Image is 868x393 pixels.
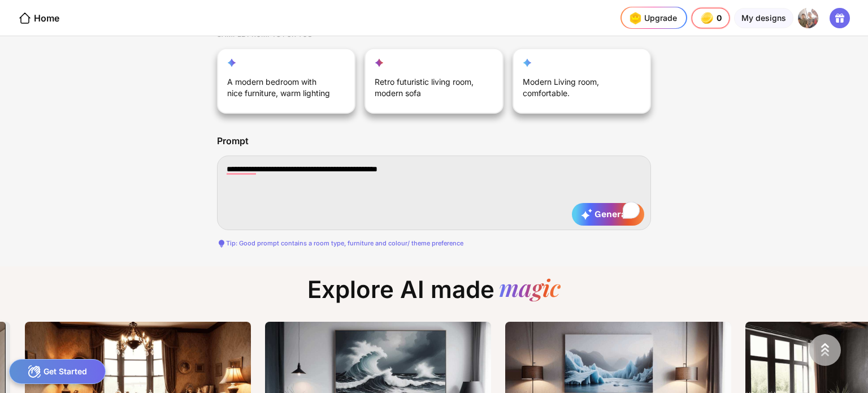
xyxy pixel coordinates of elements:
[217,239,651,248] div: Tip: Good prompt contains a room type, furniture and colour/ theme preference
[9,359,106,384] div: Get Started
[217,136,249,146] div: Prompt
[375,76,481,103] div: Retro futuristic living room, modern sofa
[734,8,793,28] div: My designs
[298,275,570,313] div: Explore AI made
[499,275,561,304] div: magic
[227,58,236,67] img: reimagine-star-icon.svg
[717,14,723,23] span: 0
[798,8,818,28] img: AOh14GiC2ykDaUOjV4Ku22FiX0yKxE6-sc3AGfvHhO75=s96-c
[523,76,629,103] div: Modern Living room, comfortable.
[523,58,532,67] img: customization-star-icon.svg
[18,11,59,25] div: Home
[217,156,651,230] textarea: To enrich screen reader interactions, please activate Accessibility in Grammarly extension settings
[626,9,677,27] div: Upgrade
[227,76,333,103] div: A modern bedroom with nice furniture, warm lighting
[375,58,384,67] img: fill-up-your-space-star-icon.svg
[626,9,644,27] img: upgrade-nav-btn-icon.gif
[581,209,635,220] span: Generate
